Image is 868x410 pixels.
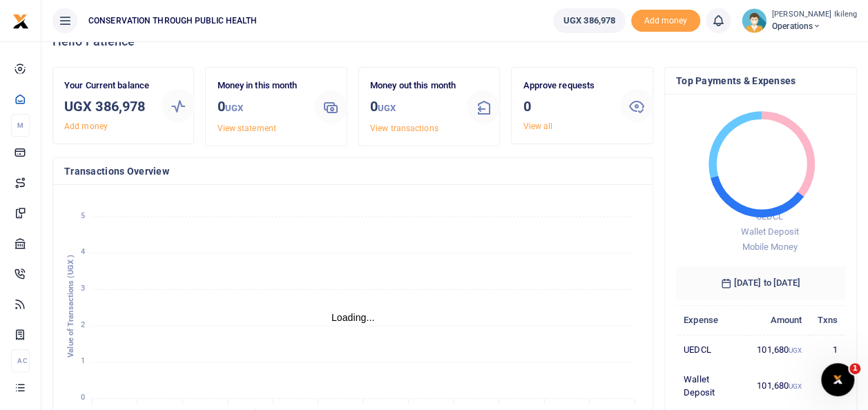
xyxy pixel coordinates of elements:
[749,335,809,364] td: 101,680
[553,8,626,33] a: UGX 386,978
[749,305,809,335] th: Amount
[756,211,784,222] span: UEDCL
[548,8,631,33] li: Wallet ballance
[64,164,642,179] h4: Transactions Overview
[81,320,85,329] tspan: 2
[789,346,802,354] small: UGX
[81,284,85,293] tspan: 3
[676,335,749,364] td: UEDCL
[821,363,854,396] iframe: Intercom live chat
[370,124,438,133] a: View transactions
[563,14,615,28] span: UGX 386,978
[225,103,243,113] small: UGX
[331,312,375,323] text: Loading...
[772,20,857,32] span: Operations
[64,121,108,131] a: Add money
[81,211,85,220] tspan: 5
[378,103,396,113] small: UGX
[64,79,151,93] p: Your Current balance
[370,79,456,93] p: Money out this month
[217,124,276,133] a: View statement
[740,226,798,237] span: Wallet Deposit
[809,305,845,335] th: Txns
[11,114,30,137] li: M
[66,255,75,358] text: Value of Transactions (UGX )
[631,10,700,32] span: Add money
[81,393,85,402] tspan: 0
[676,73,845,88] h4: Top Payments & Expenses
[523,121,552,131] a: View all
[12,13,29,30] img: logo-small
[217,96,303,119] h3: 0
[676,266,845,300] h6: [DATE] to [DATE]
[64,96,151,117] h3: UGX 386,978
[217,79,303,93] p: Money in this month
[789,382,802,390] small: UGX
[742,242,797,252] span: Mobile Money
[83,14,262,27] span: CONSERVATION THROUGH PUBLIC HEALTH
[809,364,845,407] td: 1
[12,15,29,26] a: logo-small logo-large logo-large
[81,247,85,256] tspan: 4
[631,14,700,25] a: Add money
[370,96,456,119] h3: 0
[676,305,749,335] th: Expense
[523,79,609,93] p: Approve requests
[749,364,809,407] td: 101,680
[809,335,845,364] td: 1
[631,10,700,32] li: Toup your wallet
[11,349,30,372] li: Ac
[742,8,857,33] a: profile-user [PERSON_NAME] Ikileng Operations
[676,364,749,407] td: Wallet Deposit
[742,8,766,33] img: profile-user
[849,363,860,374] span: 1
[81,357,85,366] tspan: 1
[772,9,857,21] small: [PERSON_NAME] Ikileng
[523,96,609,117] h3: 0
